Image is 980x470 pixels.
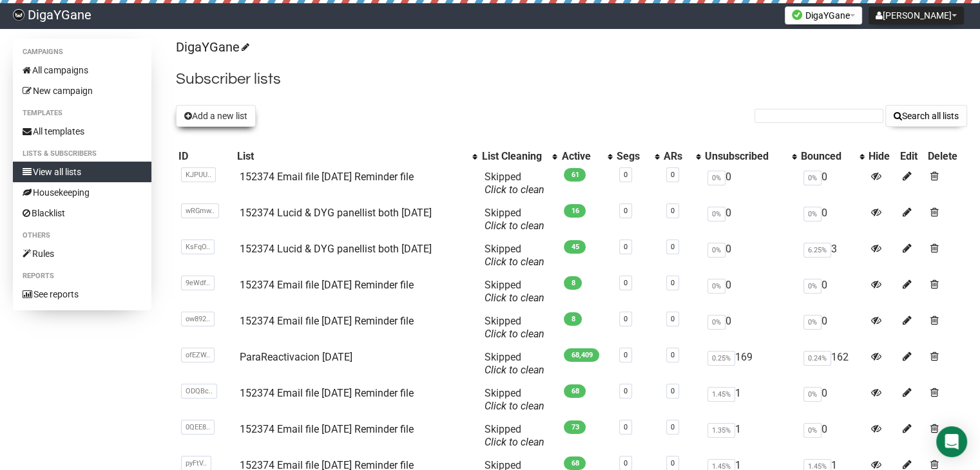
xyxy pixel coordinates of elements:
a: 0 [671,459,675,467]
a: 0 [671,315,675,323]
li: Reports [13,268,151,284]
div: Delete [928,150,965,163]
span: 0% [707,171,725,185]
span: 0% [803,315,821,330]
span: 0% [707,207,725,221]
td: 0 [798,202,866,238]
a: All campaigns [13,60,151,80]
a: 152374 Lucid & DYG panellist both [DATE] [240,207,432,219]
div: ID [178,150,232,163]
th: Segs: No sort applied, activate to apply an ascending sort [614,147,661,165]
a: 0 [624,279,628,287]
span: Skipped [484,423,544,448]
td: 0 [798,310,866,346]
a: 0 [624,171,628,179]
button: DigaYGane [785,6,862,24]
li: Lists & subscribers [13,146,151,162]
a: DigaYGane [176,39,247,55]
td: 3 [798,238,866,274]
th: Active: No sort applied, activate to apply an ascending sort [559,147,614,165]
span: 45 [564,240,586,254]
img: favicons [792,10,802,20]
span: 68,409 [564,348,599,362]
span: Skipped [484,207,544,232]
th: ARs: No sort applied, activate to apply an ascending sort [661,147,702,165]
div: List Cleaning [481,150,546,163]
th: Unsubscribed: No sort applied, activate to apply an ascending sort [702,147,798,165]
span: Skipped [484,279,544,304]
a: Housekeeping [13,182,151,203]
th: Hide: No sort applied, sorting is disabled [866,147,898,165]
span: Skipped [484,171,544,196]
a: 0 [671,387,675,395]
div: Hide [869,150,896,163]
span: wRGmw.. [181,203,219,218]
a: 0 [671,243,675,251]
span: 0% [803,207,821,221]
span: 16 [564,204,586,218]
a: All templates [13,121,151,142]
img: f83b26b47af82e482c948364ee7c1d9c [13,9,24,21]
span: KsFqO.. [181,240,215,254]
span: 0.24% [803,351,831,366]
div: Bounced [801,150,853,163]
a: Click to clean [484,328,544,340]
td: 0 [702,274,798,310]
span: 0% [707,243,725,258]
span: 0.25% [707,351,735,366]
a: 0 [671,351,675,359]
h2: Subscriber lists [176,68,967,91]
a: 0 [671,171,675,179]
a: 152374 Email file [DATE] Reminder file [240,171,414,183]
td: 0 [798,165,866,202]
td: 0 [798,274,866,310]
a: 152374 Email file [DATE] Reminder file [240,279,414,291]
span: ODQBc.. [181,384,217,399]
a: 152374 Lucid & DYG panellist both [DATE] [240,243,432,255]
td: 0 [702,165,798,202]
button: Add a new list [176,105,256,127]
td: 0 [702,238,798,274]
span: 68 [564,384,586,398]
th: Edit: No sort applied, sorting is disabled [898,147,925,165]
a: 0 [671,423,675,431]
span: 0% [803,423,821,438]
div: List [237,150,466,163]
span: 0% [803,387,821,402]
button: Search all lists [885,105,967,127]
li: Others [13,228,151,243]
a: 152374 Email file [DATE] Reminder file [240,423,414,435]
span: Skipped [484,315,544,340]
a: 152374 Email file [DATE] Reminder file [240,315,414,327]
span: 1.35% [707,423,735,438]
a: Click to clean [484,436,544,448]
span: 9eWdf.. [181,276,215,290]
a: ParaReactivacion [DATE] [240,351,352,363]
th: List: No sort applied, activate to apply an ascending sort [235,147,479,165]
a: 0 [624,243,628,251]
a: Rules [13,243,151,264]
a: 0 [624,423,628,431]
td: 0 [702,202,798,238]
div: Unsubscribed [705,150,785,163]
a: Click to clean [484,292,544,304]
a: Blacklist [13,203,151,223]
td: 0 [798,382,866,418]
span: 61 [564,168,586,182]
a: 0 [624,459,628,467]
a: 0 [671,279,675,287]
td: 169 [702,346,798,382]
th: List Cleaning: No sort applied, activate to apply an ascending sort [479,147,559,165]
span: ow892.. [181,312,215,326]
td: 1 [702,382,798,418]
td: 1 [702,418,798,454]
td: 0 [798,418,866,454]
a: See reports [13,284,151,305]
a: 152374 Email file [DATE] Reminder file [240,387,414,399]
a: 0 [624,387,628,395]
span: Skipped [484,243,544,268]
span: 0% [707,315,725,330]
span: 0QEE8.. [181,420,215,435]
div: ARs [664,150,689,163]
span: 6.25% [803,243,831,258]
